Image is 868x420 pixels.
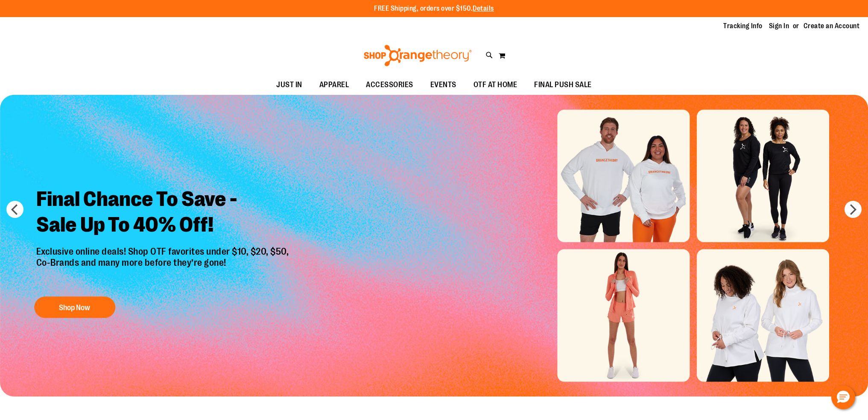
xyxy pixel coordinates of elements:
button: prev [6,201,23,218]
p: FREE Shipping, orders over $150. [374,4,494,14]
span: EVENTS [430,75,456,94]
a: FINAL PUSH SALE [526,75,600,95]
p: Exclusive online deals! Shop OTF favorites under $10, $20, $50, Co-Brands and many more before th... [30,246,298,288]
a: Sign In [769,21,789,31]
h2: Final Chance To Save - Sale Up To 40% Off! [30,180,298,246]
span: JUST IN [276,75,302,94]
span: APPAREL [319,75,349,94]
button: Shop Now [34,297,115,318]
img: Shop Orangetheory [362,45,473,66]
span: ACCESSORIES [366,75,413,94]
span: FINAL PUSH SALE [534,75,592,94]
a: OTF AT HOME [465,75,526,95]
button: next [845,201,862,218]
button: Hello, have a question? Let’s chat. [831,385,855,409]
a: ACCESSORIES [357,75,422,95]
a: Tracking Info [723,21,763,31]
a: Create an Account [804,21,860,31]
a: Details [473,5,494,12]
span: OTF AT HOME [473,75,517,94]
a: EVENTS [422,75,465,95]
a: JUST IN [268,75,311,95]
a: APPAREL [311,75,358,95]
